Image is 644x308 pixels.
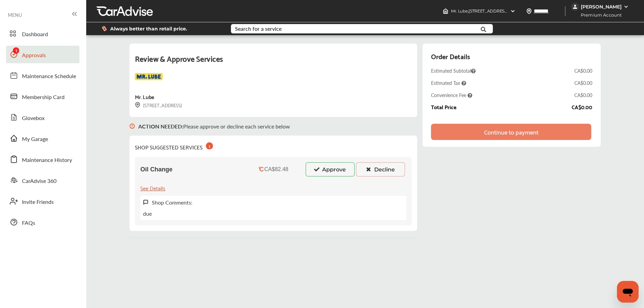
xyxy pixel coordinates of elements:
img: dollor_label_vector.a70140d1.svg [102,26,107,31]
div: Search for a service [235,26,282,31]
button: Approve [306,162,355,176]
span: Maintenance History [22,156,72,165]
div: Total Price [431,104,456,110]
div: Review & Approve Services [135,52,412,73]
span: Always better than retail price. [110,26,187,31]
a: CarAdvise 360 [6,171,79,189]
div: SHOP SUGGESTED SERVICES [135,141,213,151]
span: CarAdvise 360 [22,177,56,186]
p: due [143,210,152,217]
a: Glovebox [6,109,79,126]
p: Please approve or decline each service below [138,122,290,130]
span: Estimated Subtotal [431,67,476,74]
div: Continue to payment [484,128,539,135]
img: svg+xml;base64,PHN2ZyB3aWR0aD0iMTYiIGhlaWdodD0iMTciIHZpZXdCb3g9IjAgMCAxNiAxNyIgZmlsbD0ibm9uZSIgeG... [135,102,140,108]
button: Decline [356,162,405,176]
img: header-divider.bc55588e.svg [565,6,566,16]
span: Maintenance Schedule [22,72,76,81]
span: MENU [8,12,22,18]
div: CA$0.00 [574,67,592,74]
span: Oil Change [140,166,172,173]
a: Maintenance Schedule [6,67,79,84]
img: jVpblrzwTbfkPYzPPzSLxeg0AAAAASUVORK5CYII= [571,3,579,11]
div: Order Details [431,50,470,62]
span: My Garage [22,135,48,144]
label: Shop Comments: [152,198,192,206]
img: WGsFRI8htEPBVLJbROoPRyZpYNWhNONpIPPETTm6eUC0GeLEiAAAAAElFTkSuQmCC [623,4,629,9]
div: See Details [140,183,165,192]
span: Premium Account [572,11,627,19]
span: Approvals [22,51,46,60]
span: Invite Friends [22,198,54,207]
div: CA$0.00 [572,104,592,110]
span: Membership Card [22,93,65,102]
iframe: Button to launch messaging window [617,281,639,303]
img: header-down-arrow.9dd2ce7d.svg [510,8,516,14]
div: CA$82.48 [264,166,288,172]
img: svg+xml;base64,PHN2ZyB3aWR0aD0iMTYiIGhlaWdodD0iMTciIHZpZXdCb3g9IjAgMCAxNiAxNyIgZmlsbD0ibm9uZSIgeG... [143,199,148,205]
a: Maintenance History [6,150,79,168]
a: Membership Card [6,88,79,105]
div: CA$0.00 [574,92,592,98]
span: Convenience Fee [431,92,472,98]
a: My Garage [6,129,79,147]
span: Estimated Tax [431,79,466,86]
a: Approvals [6,46,79,63]
a: Invite Friends [6,192,79,210]
a: Dashboard [6,25,79,42]
a: FAQs [6,213,79,231]
img: location_vector.a44bc228.svg [526,8,532,14]
span: Mr. Lube , [STREET_ADDRESS] [GEOGRAPHIC_DATA] , NS B3S 1L8 [451,8,574,14]
div: Mr. Lube [135,92,154,101]
img: logo-mr-lube.png [135,73,163,87]
span: FAQs [22,219,35,228]
div: 1 [206,142,213,149]
div: [STREET_ADDRESS] [135,101,182,109]
div: CA$0.00 [574,79,592,86]
img: svg+xml;base64,PHN2ZyB3aWR0aD0iMTYiIGhlaWdodD0iMTciIHZpZXdCb3g9IjAgMCAxNiAxNyIgZmlsbD0ibm9uZSIgeG... [129,117,135,136]
span: Glovebox [22,114,45,123]
img: header-home-logo.8d720a4f.svg [443,8,448,14]
b: ACTION NEEDED : [138,122,183,130]
span: Dashboard [22,30,48,39]
div: [PERSON_NAME] [581,4,622,10]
